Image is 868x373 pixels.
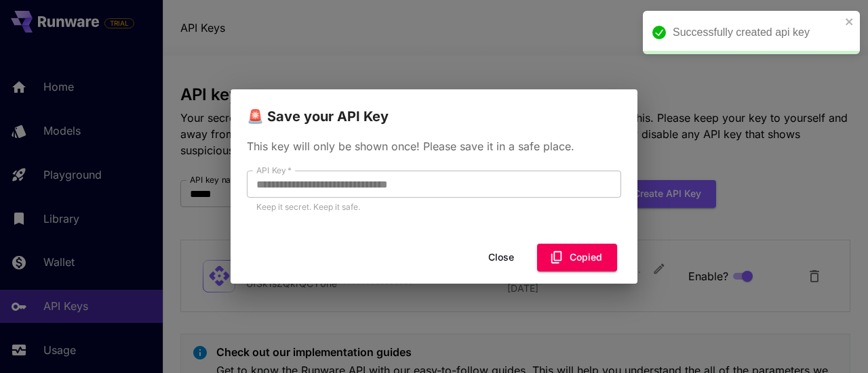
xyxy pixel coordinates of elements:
[256,164,292,176] label: API Key
[673,24,841,41] div: Successfully created api key
[247,138,621,154] p: This key will only be shown once! Please save it in a safe place.
[256,200,612,214] p: Keep it secret. Keep it safe.
[537,244,617,271] button: Copied
[471,244,532,271] button: Close
[845,16,854,27] button: close
[231,89,637,127] h2: 🚨 Save your API Key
